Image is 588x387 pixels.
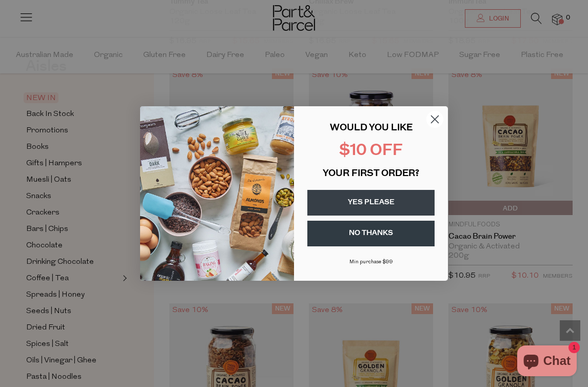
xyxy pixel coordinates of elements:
[140,106,294,281] img: 43fba0fb-7538-40bc-babb-ffb1a4d097bc.jpeg
[349,259,393,265] span: Min purchase $99
[514,345,580,379] inbox-online-store-chat: Shopify online store chat
[307,221,435,246] button: NO THANKS
[330,124,413,133] span: WOULD YOU LIKE
[339,143,403,159] span: $10 OFF
[307,190,435,216] button: YES PLEASE
[426,110,444,128] button: Close dialog
[323,169,419,179] span: YOUR FIRST ORDER?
